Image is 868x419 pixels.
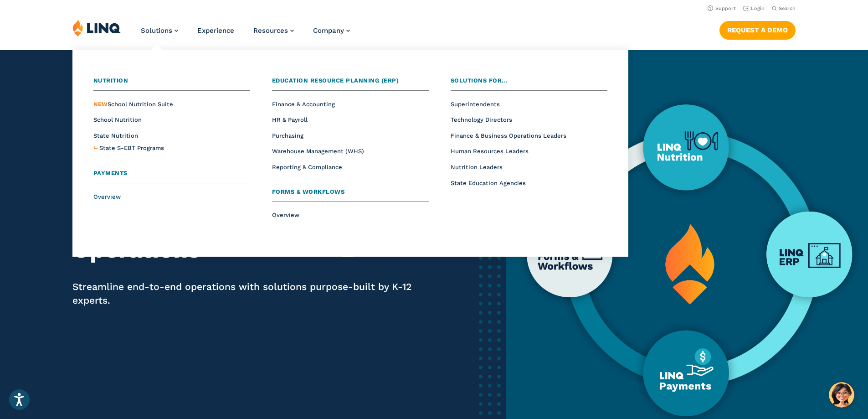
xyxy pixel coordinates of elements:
button: Open Search Bar [772,5,796,12]
a: Experience [197,26,234,35]
nav: Primary Navigation [141,19,350,49]
a: Company [313,26,350,35]
span: Company [313,26,344,35]
h2: Solutions to Simplify K‑12 Operations [72,209,415,264]
a: Reporting & Compliance [272,164,342,171]
a: Warehouse Management (WHS) [272,148,364,155]
span: Search [779,5,796,11]
a: Finance & Accounting [272,101,335,108]
a: Forms & Workflows [272,187,429,202]
a: Overview [93,193,121,200]
span: Forms & Workflows [272,188,345,195]
a: HR & Payroll [272,116,308,123]
a: Nutrition [93,76,250,91]
span: Solutions for... [451,77,508,84]
a: Overview [272,212,299,218]
span: NEW [93,101,108,108]
a: NEWSchool Nutrition Suite [93,101,173,108]
a: State Nutrition [93,132,138,139]
a: Payments [93,169,250,183]
a: Nutrition Leaders [451,164,503,171]
a: Support [708,5,736,11]
a: Request a Demo [719,21,796,39]
a: Education Resource Planning (ERP) [272,76,429,91]
span: Resources [253,26,288,35]
span: School Nutrition Suite [93,101,173,108]
a: Solutions [141,26,178,35]
span: Education Resource Planning (ERP) [272,77,399,84]
button: Hello, have a question? Let’s chat. [829,382,854,408]
img: LINQ | K‑12 Software [72,19,121,36]
a: Resources [253,26,294,35]
span: Solutions [141,26,172,35]
a: State S-EBT Programs [99,144,164,153]
span: State S-EBT Programs [99,145,164,151]
a: School Nutrition [93,116,142,123]
a: Login [743,5,765,11]
a: Solutions for... [451,76,607,91]
a: Human Resources Leaders [451,148,529,155]
a: Superintendents [451,101,500,108]
a: Purchasing [272,132,303,139]
a: State Education Agencies [451,180,526,186]
a: Finance & Business Operations Leaders [451,132,566,139]
a: Technology Directors [451,116,512,123]
span: Nutrition [93,77,128,84]
p: Streamline end-to-end operations with solutions purpose-built by K-12 experts. [72,280,415,307]
nav: Button Navigation [719,19,796,39]
span: Payments [93,170,128,176]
